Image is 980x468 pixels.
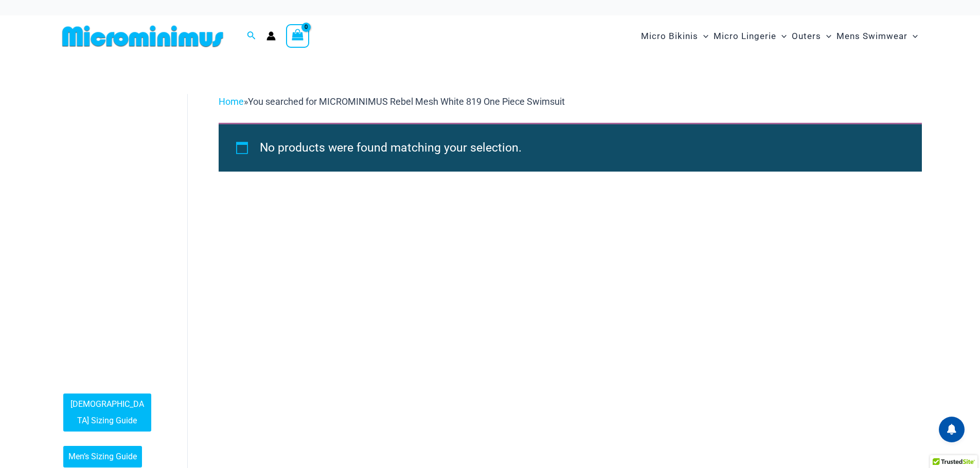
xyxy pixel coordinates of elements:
[248,96,565,107] span: You searched for MICROMINIMUS Rebel Mesh White 819 One Piece Swimsuit
[907,23,918,49] span: Menu Toggle
[219,123,922,172] div: No products were found matching your selection.
[711,21,789,52] a: Micro LingerieMenu ToggleMenu Toggle
[63,446,142,467] a: Men’s Sizing Guide
[776,23,787,49] span: Menu Toggle
[247,30,256,43] a: Search icon link
[219,96,565,107] span: »
[641,23,698,49] span: Micro Bikinis
[714,23,776,49] span: Micro Lingerie
[698,23,708,49] span: Menu Toggle
[821,23,831,49] span: Menu Toggle
[219,96,244,107] a: Home
[834,21,920,52] a: Mens SwimwearMenu ToggleMenu Toggle
[836,23,907,49] span: Mens Swimwear
[63,394,151,432] a: [DEMOGRAPHIC_DATA] Sizing Guide
[637,19,922,53] nav: Site Navigation
[789,21,834,52] a: OutersMenu ToggleMenu Toggle
[638,21,711,52] a: Micro BikinisMenu ToggleMenu Toggle
[266,31,276,41] a: Account icon link
[58,25,227,48] img: MM SHOP LOGO FLAT
[286,24,310,48] a: View Shopping Cart, empty
[792,23,821,49] span: Outers
[63,86,156,291] iframe: TrustedSite Certified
